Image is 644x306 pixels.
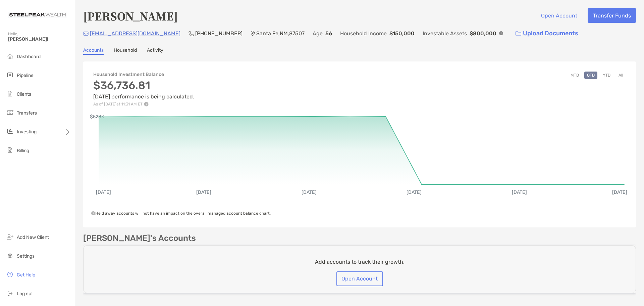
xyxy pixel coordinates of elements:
span: Settings [17,253,35,259]
p: Household Income [340,29,387,38]
span: Log out [17,291,33,297]
h4: Household Investment Balance [93,72,194,77]
h3: $36,736.81 [93,79,194,92]
p: As of [DATE] at 11:31 AM ET [93,102,194,106]
img: Email Icon [83,32,89,36]
button: Transfer Funds [588,8,636,23]
button: QTD [584,72,597,79]
img: transfers icon [6,108,14,117]
img: dashboard icon [6,52,14,60]
img: billing icon [6,146,14,154]
img: Zoe Logo [8,3,67,27]
button: Open Account [536,8,582,23]
text: [DATE] [96,189,111,195]
button: All [616,72,626,79]
span: [PERSON_NAME]! [8,36,71,42]
img: Performance Info [144,102,149,106]
p: $150,000 [389,29,415,38]
a: Activity [147,47,163,55]
img: Info Icon [499,31,503,35]
p: [EMAIL_ADDRESS][DOMAIN_NAME] [90,29,180,38]
p: [PERSON_NAME]'s Accounts [83,234,196,243]
text: [DATE] [302,189,317,195]
span: Investing [17,129,37,135]
img: settings icon [6,252,14,260]
span: Held away accounts will not have an impact on the overall managed account balance chart. [91,211,271,216]
img: pipeline icon [6,71,14,79]
text: [DATE] [196,189,211,195]
img: get-help icon [6,270,14,278]
img: Location Icon [251,31,255,36]
h4: [PERSON_NAME] [83,8,178,24]
p: $800,000 [470,29,496,38]
img: add_new_client icon [6,233,14,241]
img: investing icon [6,127,14,135]
text: [DATE] [407,189,422,195]
img: clients icon [6,90,14,98]
span: Dashboard [17,54,41,59]
img: logout icon [6,289,14,297]
a: Household [114,47,137,55]
img: button icon [516,31,521,36]
span: Add New Client [17,234,49,240]
p: Age [313,29,323,38]
span: Clients [17,91,31,97]
img: Phone Icon [189,31,194,36]
text: [DATE] [512,189,527,195]
text: $528K [90,114,104,120]
button: MTD [568,72,582,79]
p: Investable Assets [423,29,467,38]
span: Get Help [17,272,35,278]
text: [DATE] [612,189,627,195]
span: Billing [17,148,29,154]
a: Accounts [83,47,104,55]
span: Transfers [17,110,37,116]
p: Add accounts to track their growth. [315,258,405,266]
span: Pipeline [17,73,34,78]
button: YTD [600,72,613,79]
button: Open Account [336,271,383,286]
p: 56 [325,29,332,38]
a: Upload Documents [511,26,583,41]
div: [DATE] performance is being calculated. [93,79,194,106]
p: [PHONE_NUMBER] [195,29,243,38]
p: Santa Fe , NM , 87507 [256,29,305,38]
